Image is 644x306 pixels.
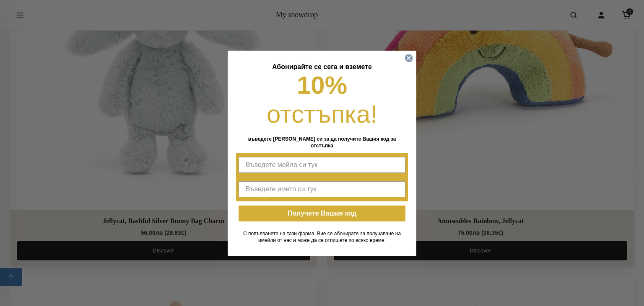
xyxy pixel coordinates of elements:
input: Въведете мейла си тук [239,157,405,173]
span: Абонирайте се сега и вземете [272,63,372,70]
button: Close dialog [405,54,413,62]
button: Получете Вашия код [239,206,405,221]
span: отстъпка! [267,100,377,128]
input: Въведете името си тук [239,181,405,197]
span: С попълването на тази форма, Вие се абонирате за получаване на имейли от нас и може да се отпишет... [243,231,401,243]
span: 10% [297,71,347,99]
span: въведете [PERSON_NAME] си за да получите Вашия код за отстъпка [248,136,396,149]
